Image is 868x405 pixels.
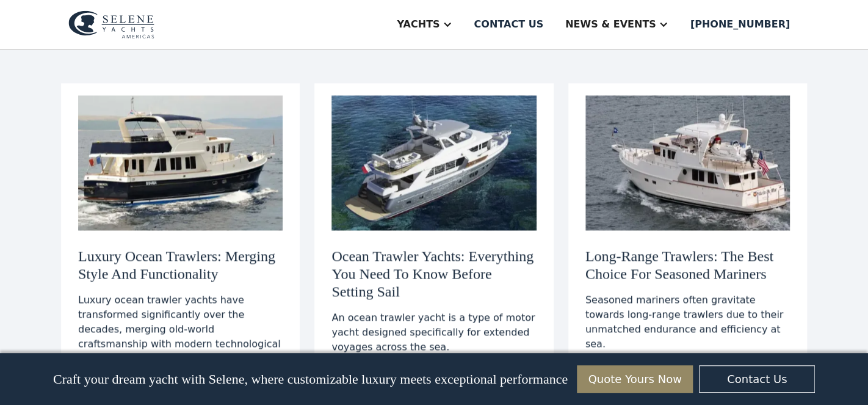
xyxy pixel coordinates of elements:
h3: Long-Range Trawlers: The Best Choice For Seasoned Mariners [585,247,790,283]
div: An ocean trawler yacht is a type of motor yacht designed specifically for extended voyages across... [331,310,536,354]
p: Craft your dream yacht with Selene, where customizable luxury meets exceptional performance [53,371,568,387]
h3: Luxury Ocean Trawlers: Merging Style And Functionality [78,247,283,283]
div: Contact us [474,17,543,32]
div: [PHONE_NUMBER] [690,17,790,32]
h3: Ocean Trawler Yachts: Everything You Need To Know Before Setting Sail [331,247,536,300]
div: Seasoned mariners often gravitate towards long-range trawlers due to their unmatched endurance an... [585,293,790,351]
div: Yachts [397,17,439,32]
div: News & EVENTS [565,17,656,32]
img: logo [68,10,154,38]
a: Contact Us [699,365,815,393]
div: Luxury ocean trawler yachts have transformed significantly over the decades, merging old-world cr... [78,293,283,366]
a: Quote Yours Now [577,365,693,393]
